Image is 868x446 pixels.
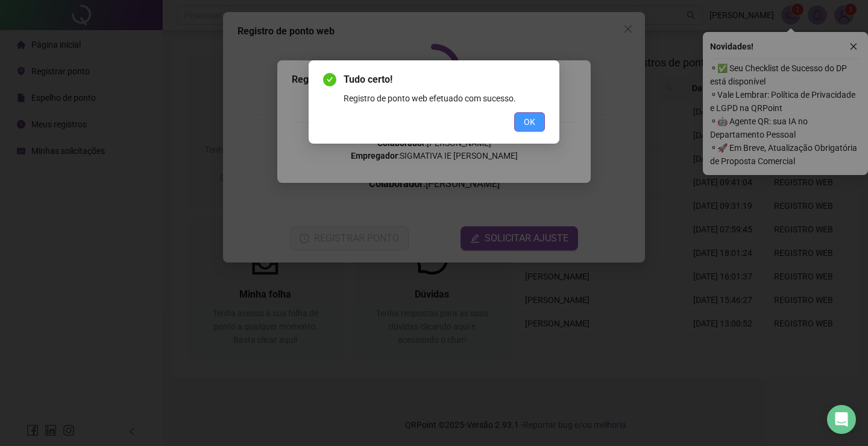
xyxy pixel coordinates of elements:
[524,115,535,129] span: OK
[827,405,856,434] div: Open Intercom Messenger
[514,112,545,132] button: OK
[344,72,545,87] span: Tudo certo!
[323,73,336,86] span: check-circle
[344,92,545,105] div: Registro de ponto web efetuado com sucesso.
